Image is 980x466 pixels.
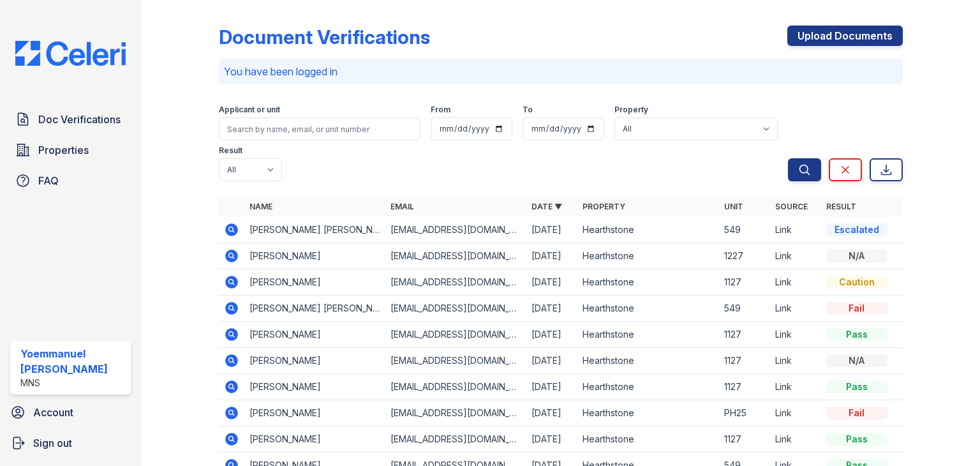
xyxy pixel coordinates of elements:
td: [EMAIL_ADDRESS][DOMAIN_NAME] [385,374,526,400]
td: [EMAIL_ADDRESS][DOMAIN_NAME] [385,322,526,348]
span: Sign out [33,435,72,451]
td: [EMAIL_ADDRESS][DOMAIN_NAME] [385,217,526,243]
td: [PERSON_NAME] [244,374,385,400]
td: 1127 [719,322,770,348]
td: Hearthstone [577,348,718,374]
td: Hearthstone [577,322,718,348]
td: Hearthstone [577,243,718,269]
div: N/A [826,250,887,262]
td: [DATE] [526,400,577,426]
label: Result [219,146,242,156]
span: FAQ [38,173,59,188]
td: Link [770,374,821,400]
div: Escalated [826,223,887,236]
td: [DATE] [526,217,577,243]
a: Date ▼ [531,202,562,211]
td: Link [770,426,821,453]
td: 1227 [719,243,770,269]
label: Applicant or unit [219,105,280,115]
td: Link [770,348,821,374]
td: 1127 [719,269,770,296]
td: Hearthstone [577,217,718,243]
div: Pass [826,328,887,341]
span: Properties [38,142,89,158]
a: FAQ [10,168,131,193]
a: Doc Verifications [10,107,131,132]
a: Account [5,400,136,425]
td: [EMAIL_ADDRESS][DOMAIN_NAME] [385,269,526,296]
td: Link [770,322,821,348]
span: Account [33,405,73,420]
td: [EMAIL_ADDRESS][DOMAIN_NAME] [385,400,526,426]
div: Yoemmanuel [PERSON_NAME] [20,346,126,377]
div: Document Verifications [219,26,430,49]
td: [PERSON_NAME] [244,322,385,348]
td: [DATE] [526,348,577,374]
td: 1127 [719,426,770,453]
div: N/A [826,354,887,367]
a: Source [775,202,808,211]
p: You have been logged in [224,64,898,79]
td: [PERSON_NAME] [244,269,385,296]
td: Link [770,296,821,322]
td: [PERSON_NAME] [244,426,385,453]
td: Hearthstone [577,400,718,426]
a: Name [249,202,272,211]
td: Hearthstone [577,269,718,296]
a: Upload Documents [787,26,903,46]
td: Link [770,217,821,243]
td: Hearthstone [577,426,718,453]
td: [DATE] [526,243,577,269]
a: Result [826,202,856,211]
a: Email [390,202,414,211]
td: [EMAIL_ADDRESS][DOMAIN_NAME] [385,348,526,374]
div: Fail [826,407,887,419]
td: [PERSON_NAME] [244,243,385,269]
label: To [523,105,533,115]
div: Pass [826,380,887,393]
div: Caution [826,276,887,289]
input: Search by name, email, or unit number [219,117,420,140]
td: Link [770,269,821,296]
td: 549 [719,296,770,322]
td: PH25 [719,400,770,426]
a: Unit [724,202,743,211]
a: Property [583,202,625,211]
div: Fail [826,302,887,315]
td: 1127 [719,374,770,400]
label: Property [614,105,648,115]
td: Hearthstone [577,296,718,322]
td: Link [770,243,821,269]
img: CE_Logo_Blue-a8612792a0a2168367f1c8372b55b34899dd931a85d93a1a3d3e32e68fde9ad4.png [5,41,136,66]
td: [DATE] [526,374,577,400]
td: Link [770,400,821,426]
td: [PERSON_NAME] [244,400,385,426]
a: Sign out [5,430,136,456]
td: [EMAIL_ADDRESS][DOMAIN_NAME] [385,243,526,269]
td: [PERSON_NAME] [PERSON_NAME] [244,296,385,322]
td: 1127 [719,348,770,374]
div: Pass [826,433,887,446]
div: MNS [20,377,126,389]
td: [DATE] [526,269,577,296]
td: [DATE] [526,426,577,453]
td: [EMAIL_ADDRESS][DOMAIN_NAME] [385,426,526,453]
td: [PERSON_NAME] [PERSON_NAME] [244,217,385,243]
td: Hearthstone [577,374,718,400]
span: Doc Verifications [38,112,121,127]
td: [DATE] [526,296,577,322]
td: [PERSON_NAME] [244,348,385,374]
label: From [431,105,450,115]
a: Properties [10,137,131,163]
td: [DATE] [526,322,577,348]
td: 549 [719,217,770,243]
td: [EMAIL_ADDRESS][DOMAIN_NAME] [385,296,526,322]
